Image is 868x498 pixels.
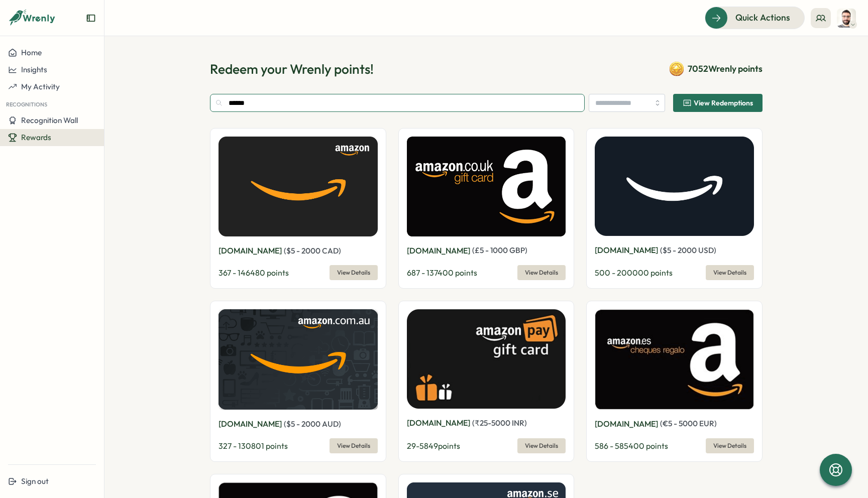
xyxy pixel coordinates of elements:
span: ( £ 5 - 1000 GBP ) [472,245,527,255]
span: Recognition Wall [21,115,78,125]
img: Amazon.es [595,309,754,409]
span: Sign out [21,476,49,486]
p: [DOMAIN_NAME] [219,418,282,430]
span: View Details [713,266,746,280]
span: Home [21,48,42,57]
img: Amazon.co.uk [407,137,566,236]
p: [DOMAIN_NAME] [407,417,470,429]
span: ( ₹ 25 - 5000 INR ) [472,418,527,428]
p: [DOMAIN_NAME] [407,244,470,257]
span: 500 - 200000 points [595,268,673,278]
img: Amazon.ca [219,137,378,236]
span: View Details [525,439,558,453]
span: ( $ 5 - 2000 AUD ) [284,419,341,429]
span: 327 - 130801 points [219,441,288,451]
img: Andre Cytryn [837,9,856,28]
p: [DOMAIN_NAME] [595,418,658,430]
button: View Details [517,265,566,280]
p: [DOMAIN_NAME] [219,244,282,257]
button: View Details [706,265,754,280]
span: ( $ 5 - 2000 CAD ) [284,246,341,256]
span: View Details [337,439,370,453]
span: ( $ 5 - 2000 USD ) [660,245,716,255]
span: View Redemptions [694,99,753,106]
button: Expand sidebar [86,13,96,23]
span: 7052 Wrenly points [688,62,763,75]
img: Amazon.in [407,309,566,409]
button: View Details [330,265,378,280]
span: 687 - 137400 points [407,268,477,278]
button: View Redemptions [673,94,763,112]
button: Quick Actions [705,7,805,29]
span: Insights [21,65,47,74]
button: View Details [517,438,566,453]
span: ( € 5 - 5000 EUR ) [660,419,717,428]
span: 29 - 5849 points [407,441,460,451]
span: 367 - 146480 points [219,268,289,278]
span: View Details [337,266,370,280]
p: [DOMAIN_NAME] [595,244,658,257]
span: 586 - 585400 points [595,441,668,451]
img: Amazon.com [595,137,754,236]
img: Amazon.com.au [219,309,378,410]
span: View Details [713,439,746,453]
span: Quick Actions [735,11,790,24]
span: Rewards [21,133,51,142]
button: View Details [706,438,754,453]
span: My Activity [21,82,60,91]
h1: Redeem your Wrenly points! [210,60,374,78]
span: View Details [525,266,558,280]
button: View Details [330,438,378,453]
